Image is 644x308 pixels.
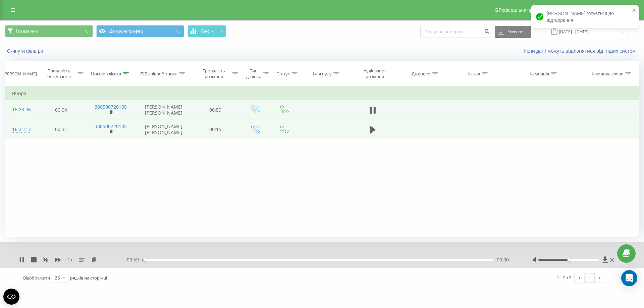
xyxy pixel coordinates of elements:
[67,256,72,263] span: 1 x
[585,273,595,283] a: 1
[495,26,531,38] button: Експорт
[524,48,639,54] a: Коли дані можуть відрізнятися вiд інших систем
[497,256,509,263] span: 00:00
[420,26,491,38] input: Пошук за номером
[201,29,214,34] span: Графік
[191,100,240,120] td: 00:59
[3,71,37,77] div: [PERSON_NAME]
[55,274,60,281] div: 25
[23,275,50,281] span: Відображати
[37,120,86,139] td: 00:31
[136,100,191,120] td: [PERSON_NAME] [PERSON_NAME]
[191,120,240,139] td: 00:15
[531,5,639,28] div: [PERSON_NAME] готується до відтворення
[313,71,332,77] div: Ім'я пулу
[70,275,107,281] span: рядків на сторінці
[140,71,177,77] div: ПІБ співробітника
[143,258,146,261] div: Accessibility label
[136,120,191,139] td: [PERSON_NAME] [PERSON_NAME]
[5,87,639,100] td: Вчора
[12,103,30,116] div: 16:23:06
[95,104,127,110] a: 380500720105
[5,25,93,37] button: Всі дзвінки
[557,274,571,281] div: 1 - 2 з 2
[276,71,290,77] div: Статус
[125,256,142,263] span: - 00:59
[96,25,184,37] button: Джерела трафіку
[246,68,262,79] div: Тип дзвінка
[632,7,637,14] button: close
[16,28,38,34] span: Всі дзвінки
[355,68,394,79] div: Аудіозапис розмови
[187,25,226,37] button: Графік
[37,100,86,120] td: 00:04
[468,71,480,77] div: Канал
[592,71,624,77] div: Ключове слово
[197,68,230,79] div: Тривалість розмови
[43,68,76,79] div: Тривалість очікування
[95,123,127,129] a: 380500720105
[5,48,47,54] button: Скинути фільтри
[91,71,121,77] div: Номер клієнта
[499,7,548,13] span: Реферальна програма
[530,71,549,77] div: Кампанія
[3,289,19,305] button: Open CMP widget
[567,258,570,261] div: Accessibility label
[412,71,430,77] div: Джерело
[621,270,637,286] div: Open Intercom Messenger
[12,123,30,136] div: 16:21:17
